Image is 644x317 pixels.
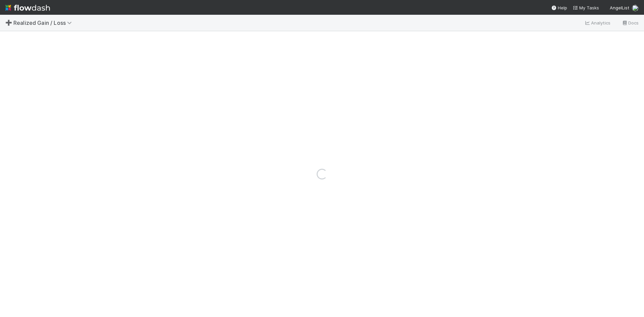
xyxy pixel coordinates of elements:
span: My Tasks [573,5,599,10]
span: AngelList [610,5,629,10]
a: Analytics [584,19,611,27]
img: logo-inverted-e16ddd16eac7371096b0.svg [5,2,50,13]
span: ➕ [5,20,12,25]
img: avatar_1c2f0edd-858e-4812-ac14-2a8986687c67.png [632,5,639,11]
a: My Tasks [573,4,599,11]
a: Docs [622,19,639,27]
div: Help [551,4,567,11]
span: Realized Gain / Loss [13,19,75,26]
